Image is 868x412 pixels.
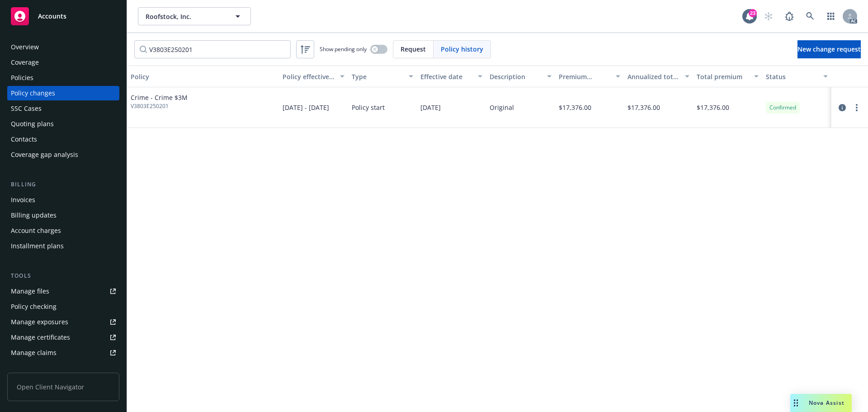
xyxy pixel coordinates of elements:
[555,66,624,87] button: Premium change
[627,103,660,112] span: $17,376.00
[749,9,757,17] div: 23
[138,7,251,25] button: Roofstock, Inc.
[127,66,279,87] button: Policy
[697,103,729,112] span: $17,376.00
[759,7,778,25] a: Start snowing
[320,45,367,53] span: Show pending only
[851,102,862,113] a: more
[7,55,119,70] a: Coverage
[283,103,329,112] span: [DATE] - [DATE]
[559,72,611,81] div: Premium change
[441,44,483,54] span: Policy history
[7,239,119,253] a: Installment plans
[7,271,119,280] div: Tools
[11,71,33,85] div: Policies
[790,394,802,412] div: Drag to move
[11,330,70,345] div: Manage certificates
[7,299,119,314] a: Policy checking
[627,72,679,81] div: Annualized total premium change
[559,103,591,112] span: $17,376.00
[7,330,119,345] a: Manage certificates
[11,208,57,223] div: Billing updates
[11,239,64,253] div: Installment plans
[7,117,119,131] a: Quoting plans
[809,399,844,407] span: Nova Assist
[766,72,818,81] div: Status
[7,373,119,401] span: Open Client Navigator
[279,66,348,87] button: Policy effective dates
[11,147,78,162] div: Coverage gap analysis
[283,72,335,81] div: Policy effective dates
[401,44,426,54] span: Request
[348,66,417,87] button: Type
[7,4,119,29] a: Accounts
[11,40,39,54] div: Overview
[420,103,441,112] span: [DATE]
[790,394,852,412] button: Nova Assist
[11,55,39,70] div: Coverage
[38,13,66,20] span: Accounts
[624,66,693,87] button: Annualized total premium change
[11,117,54,131] div: Quoting plans
[11,361,53,375] div: Manage BORs
[7,361,119,375] a: Manage BORs
[7,180,119,189] div: Billing
[780,7,798,25] a: Report a Bug
[7,315,119,329] a: Manage exposures
[7,223,119,238] a: Account charges
[11,101,42,116] div: SSC Cases
[352,103,385,112] span: Policy start
[11,223,61,238] div: Account charges
[7,193,119,207] a: Invoices
[7,101,119,116] a: SSC Cases
[697,72,749,81] div: Total premium
[693,66,762,87] button: Total premium
[134,40,291,58] input: Filter by keyword...
[7,40,119,54] a: Overview
[11,299,57,314] div: Policy checking
[11,193,35,207] div: Invoices
[797,40,861,58] a: New change request
[486,66,555,87] button: Description
[146,12,224,21] span: Roofstock, Inc.
[417,66,486,87] button: Effective date
[797,45,861,53] span: New change request
[837,102,848,113] a: circleInformation
[7,208,119,223] a: Billing updates
[11,284,49,298] div: Manage files
[822,7,840,25] a: Switch app
[131,93,188,102] span: Crime - Crime $3M
[490,103,514,112] div: Original
[11,132,37,147] div: Contacts
[352,72,404,81] div: Type
[131,102,188,110] span: V3803E250201
[11,346,57,360] div: Manage claims
[11,86,55,100] div: Policy changes
[7,284,119,298] a: Manage files
[7,132,119,147] a: Contacts
[801,7,819,25] a: Search
[131,72,275,81] div: Policy
[7,86,119,100] a: Policy changes
[769,104,796,112] span: Confirmed
[11,315,68,329] div: Manage exposures
[7,147,119,162] a: Coverage gap analysis
[7,346,119,360] a: Manage claims
[490,72,542,81] div: Description
[762,66,831,87] button: Status
[420,72,472,81] div: Effective date
[7,71,119,85] a: Policies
